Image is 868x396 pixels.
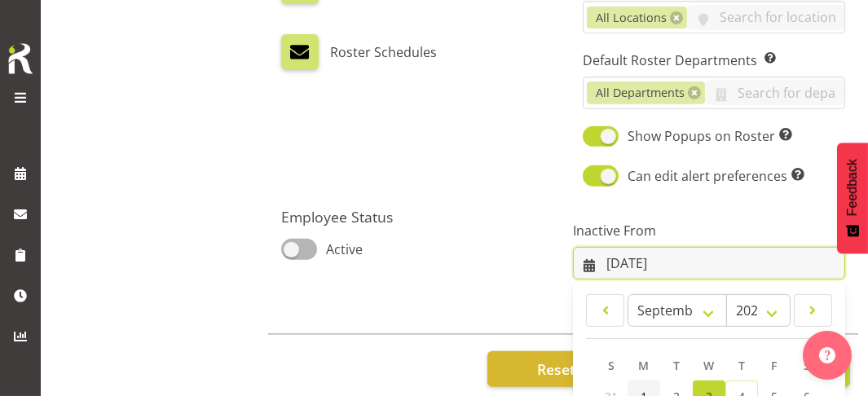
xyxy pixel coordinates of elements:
[596,9,667,27] span: All Locations
[4,41,37,77] img: Rosterit icon logo
[608,358,615,373] span: S
[673,358,680,373] span: T
[819,347,835,363] img: help-xxl-2.png
[583,51,845,70] label: Default Roster Departments
[704,358,715,373] span: W
[487,351,698,387] button: Reset Password
[596,84,685,102] span: All Departments
[281,208,553,226] h5: Employee Status
[738,358,745,373] span: T
[537,359,647,380] span: Reset Password
[573,221,845,240] label: Inactive From
[619,166,804,186] span: Can edit alert preferences
[837,143,868,253] button: Feedback - Show survey
[619,126,792,146] span: Show Popups on Roster
[845,159,860,216] span: Feedback
[330,34,437,70] label: Roster Schedules
[687,5,844,30] input: Search for locations
[573,247,845,279] input: Click to select...
[317,240,363,259] span: Active
[705,80,844,105] input: Search for departments
[772,358,778,373] span: F
[639,358,650,373] span: M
